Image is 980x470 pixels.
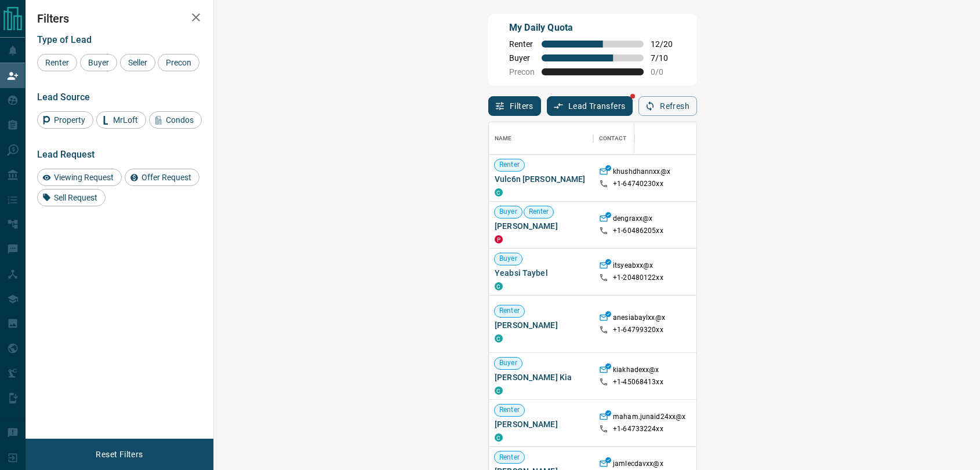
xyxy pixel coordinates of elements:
span: Buyer [509,53,535,63]
p: maham.junaid24xx@x [613,412,685,424]
span: Buyer [84,58,113,67]
div: condos.ca [495,282,503,290]
p: itsyeabxx@x [613,261,653,273]
span: [PERSON_NAME] [495,319,587,331]
div: condos.ca [495,188,503,196]
div: MrLoft [96,111,146,129]
span: 7 / 10 [651,53,676,63]
p: +1- 45068413xx [613,377,663,387]
span: Buyer [495,358,522,368]
span: [PERSON_NAME] Kia [495,371,587,383]
div: Viewing Request [37,169,122,186]
button: Reset Filters [88,445,150,464]
span: Precon [162,58,195,67]
div: Precon [158,54,199,71]
span: 0 / 0 [651,67,676,76]
div: Name [495,122,512,155]
div: Sell Request [37,189,106,206]
span: Precon [509,67,535,76]
p: +1- 60486205xx [613,226,663,236]
span: Seller [124,58,151,67]
div: Name [489,122,593,155]
p: dengraxx@x [613,214,652,226]
div: condos.ca [495,334,503,343]
p: khushdhannxx@x [613,167,670,179]
button: Lead Transfers [547,96,633,116]
span: Type of Lead [37,34,92,45]
span: Renter [495,160,524,170]
p: +1- 64733224xx [613,424,663,434]
span: [PERSON_NAME] [495,418,587,430]
span: Lead Source [37,92,90,103]
button: Refresh [638,96,697,116]
span: Buyer [495,207,522,217]
span: Property [50,115,89,125]
span: [PERSON_NAME] [495,220,587,232]
div: Seller [120,54,155,71]
span: Viewing Request [50,173,118,182]
span: Renter [41,58,73,67]
div: Condos [149,111,202,129]
p: kiakhadexx@x [613,365,659,377]
span: Renter [509,39,535,49]
span: Buyer [495,254,522,264]
span: 12 / 20 [651,39,676,49]
div: condos.ca [495,433,503,442]
span: Lead Request [37,149,95,160]
p: +1- 64740230xx [613,179,663,189]
span: Renter [524,207,554,217]
div: Contact [599,122,626,155]
span: Renter [495,453,524,462]
span: Renter [495,306,524,316]
div: condos.ca [495,387,503,395]
div: Renter [37,54,77,71]
h2: Filters [37,12,202,25]
p: My Daily Quota [509,21,676,35]
p: +1- 64799320xx [613,325,663,335]
span: Yeabsi Taybel [495,267,587,279]
span: Sell Request [50,193,101,202]
span: Condos [162,115,198,125]
span: Vulc6n [PERSON_NAME] [495,173,587,185]
p: +1- 20480122xx [613,273,663,283]
span: Offer Request [137,173,195,182]
div: Buyer [80,54,117,71]
button: Filters [488,96,541,116]
div: property.ca [495,235,503,243]
span: Renter [495,405,524,415]
p: anesiabaylxx@x [613,313,665,325]
div: Offer Request [125,169,199,186]
span: MrLoft [109,115,142,125]
div: Property [37,111,93,129]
